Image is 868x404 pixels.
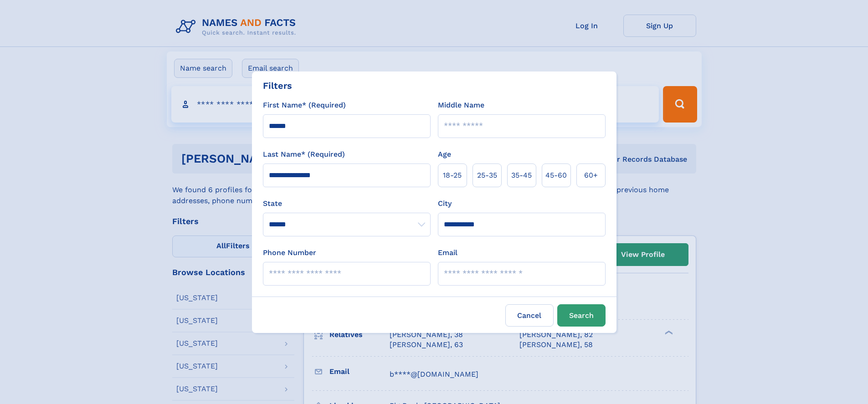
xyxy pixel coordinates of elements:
[438,247,457,258] label: Email
[263,198,431,209] label: State
[263,149,345,160] label: Last Name* (Required)
[263,247,316,258] label: Phone Number
[263,79,292,92] div: Filters
[477,170,497,181] span: 25‑35
[263,100,346,111] label: First Name* (Required)
[557,304,606,327] button: Search
[545,170,567,181] span: 45‑60
[443,170,462,181] span: 18‑25
[505,304,554,327] label: Cancel
[438,198,452,209] label: City
[438,149,451,160] label: Age
[438,100,484,111] label: Middle Name
[584,170,598,181] span: 60+
[511,170,532,181] span: 35‑45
